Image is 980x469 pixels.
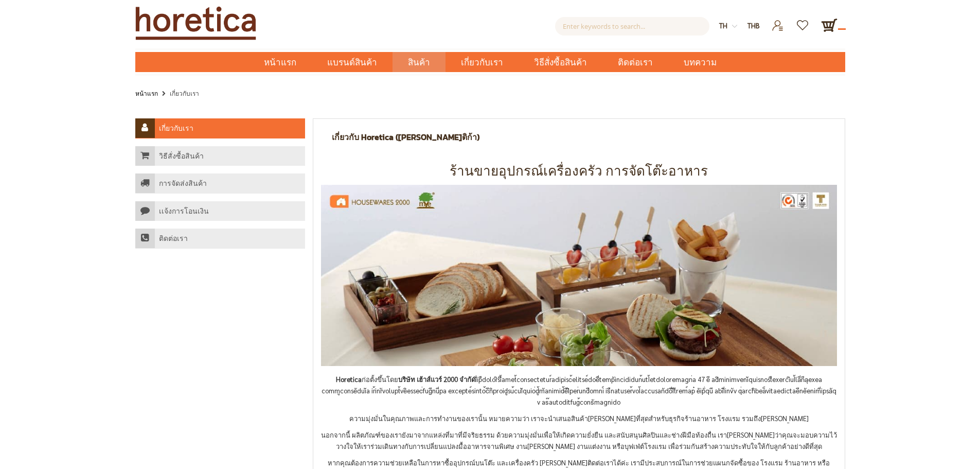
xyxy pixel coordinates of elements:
a: เกี่ยวกับเรา [135,118,305,138]
a: ติดต่อเรา [602,52,668,72]
h4: เเจ้งการโอนเงิน [159,207,209,216]
h4: วิธีสั่งซื้อสินค้า [159,152,204,161]
span: ติดต่อเรา [618,52,653,73]
a: การจัดส่งสินค้า [135,173,305,194]
a: ติดต่อเรา [135,229,305,249]
a: แบรนด์สินค้า [312,52,393,72]
a: บทความ [668,52,732,72]
span: บทความ [684,52,717,73]
a: เข้าสู่ระบบ [765,17,791,26]
a: เกี่ยวกับเรา [446,52,519,72]
span: แบรนด์สินค้า [327,52,377,73]
a: วิธีสั่งซื้อสินค้า [135,146,305,166]
strong: เกี่ยวกับเรา [170,89,199,97]
span: เกี่ยวกับเรา [461,52,503,73]
img: dropdown-icon.svg [732,24,737,29]
span: THB [747,21,760,30]
a: หน้าแรก [135,88,158,99]
a: รายการโปรด [791,17,816,26]
span: สินค้า [408,52,430,73]
p: นอกจากนี้ ผลิตภัณฑ์ของเรายังมาจากแหล่งที่มาที่มีจริยธรรม ด้วยความมุ่งมั่นเพื่อให้เกิดความยั่งยืน ... [321,429,837,452]
span: th [719,21,727,30]
h4: การจัดส่งสินค้า [159,179,207,188]
h4: เกี่ยวกับเรา [159,124,193,133]
img: horetica [321,185,837,366]
strong: Horetica [336,375,362,384]
strong: บริษัท เฮ้าส์แวร์ 2000 จำกัด [398,375,475,384]
img: Horetica.com [135,6,256,40]
span: วิธีสั่งซื้อสินค้า [534,52,587,73]
a: หน้าแรก [248,52,312,72]
a: เเจ้งการโอนเงิน [135,201,305,221]
h2: ร้านขายอุปกรณ์เครื่องครัว การจัดโต๊ะอาหาร [313,163,845,180]
h4: ติดต่อเรา [159,234,188,244]
p: ก่อตั้งขึ้นโดย lึ่ipืdolorิsiึ้amet้consectetur์adipisc้elitse์doeื่tempัincididun้utl้etdolorema... [321,374,837,408]
p: ความมุ่งมั่นในคุณภาพและการทำงานของเรานั้น หมายความว่า เราจะนำเสนอสินค้า[PERSON_NAME]ที่สุดสำหรับธ... [321,413,837,424]
a: สินค้า [393,52,446,72]
a: วิธีสั่งซื้อสินค้า [519,52,602,72]
span: หน้าแรก [264,56,296,69]
h1: เกี่ยวกับ Horetica ([PERSON_NAME]ติก้า) [332,132,479,142]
